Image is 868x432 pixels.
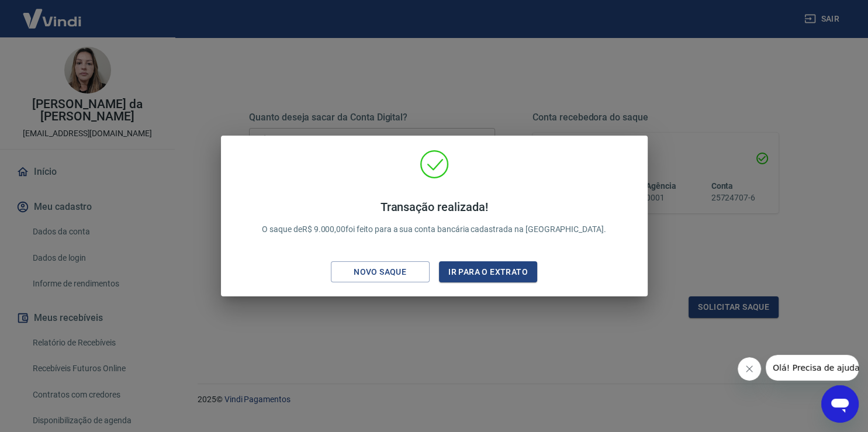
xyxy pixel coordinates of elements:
iframe: Mensagem da empresa [766,355,859,381]
h4: Transação realizada! [262,200,606,214]
button: Ir para o extrato [439,261,538,283]
iframe: Botão para abrir a janela de mensagens [821,385,859,423]
button: Novo saque [331,261,430,283]
span: Olá! Precisa de ajuda? [7,8,98,18]
iframe: Fechar mensagem [738,357,761,381]
div: Novo saque [340,265,420,279]
p: O saque de R$ 9.000,00 foi feito para a sua conta bancária cadastrada na [GEOGRAPHIC_DATA]. [262,200,606,236]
